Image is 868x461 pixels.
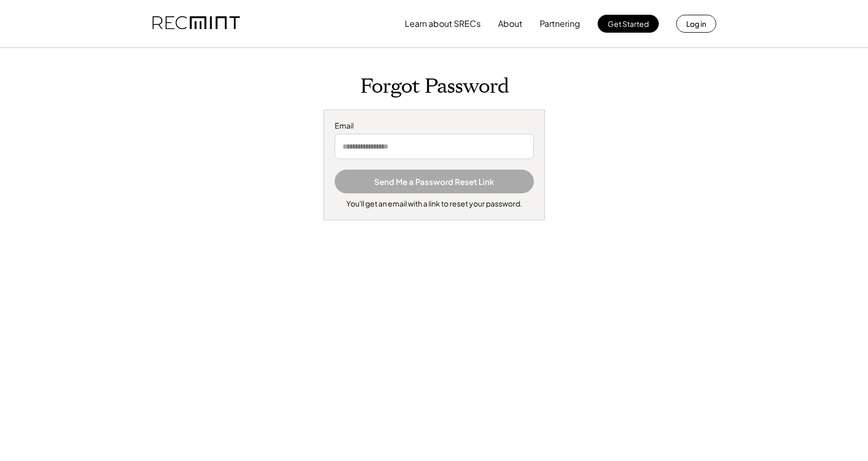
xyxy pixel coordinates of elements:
button: Partnering [540,13,580,34]
button: Log in [676,15,716,33]
button: About [498,13,522,34]
img: recmint-logotype%403x.png [152,6,240,42]
div: Email [335,121,534,131]
button: Send Me a Password Reset Link [335,170,534,193]
h1: Forgot Password [108,74,761,99]
div: You'll get an email with a link to reset your password. [346,199,522,209]
button: Learn about SRECs [405,13,481,34]
button: Get Started [598,15,659,33]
